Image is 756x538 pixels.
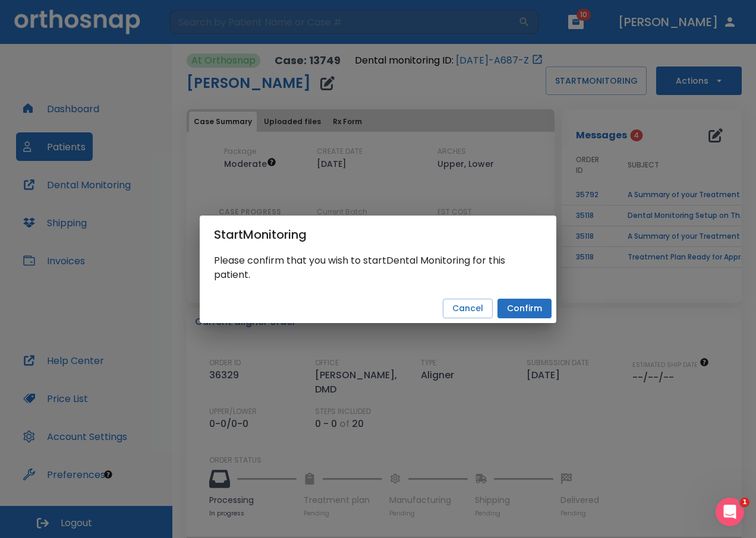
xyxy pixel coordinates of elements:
[497,299,552,318] button: Confirm
[214,254,542,282] p: Please confirm that you wish to start Dental Monitoring for this patient.
[443,299,493,318] button: Cancel
[200,216,556,254] h2: Start Monitoring
[740,498,749,507] span: 1
[716,498,744,526] iframe: Intercom live chat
